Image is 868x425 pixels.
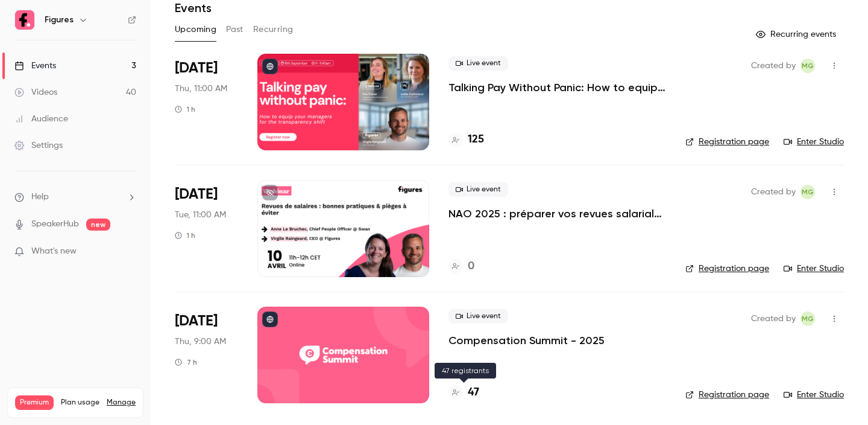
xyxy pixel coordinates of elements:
[175,312,218,331] span: [DATE]
[122,246,136,257] iframe: Noticeable Trigger
[175,54,238,150] div: Sep 18 Thu, 11:00 AM (Europe/Paris)
[448,132,484,148] a: 125
[448,385,479,401] a: 47
[14,86,57,98] div: Videos
[750,25,844,44] button: Recurring events
[175,307,238,403] div: Oct 16 Thu, 9:00 AM (Europe/Paris)
[468,132,484,148] h4: 125
[14,113,68,125] div: Audience
[14,60,56,72] div: Events
[253,20,294,39] button: Recurring
[800,185,815,199] span: Mégane Gateau
[800,312,815,326] span: Mégane Gateau
[31,245,77,258] span: What's new
[802,59,814,73] span: MG
[468,258,474,275] h4: 0
[86,219,110,231] span: new
[751,312,796,326] span: Created by
[448,80,666,95] a: Talking Pay Without Panic: How to equip your managers for the transparency shift
[175,209,226,221] span: Tue, 11:00 AM
[175,357,197,367] div: 7 h
[175,104,195,114] div: 1 h
[175,59,218,78] span: [DATE]
[468,385,479,401] h4: 47
[175,20,216,39] button: Upcoming
[751,185,796,199] span: Created by
[226,20,244,39] button: Past
[448,258,474,275] a: 0
[800,59,815,73] span: Mégane Gateau
[45,14,74,26] h6: Figures
[685,389,769,401] a: Registration page
[175,180,238,276] div: Oct 7 Tue, 11:00 AM (Europe/Paris)
[784,389,844,401] a: Enter Studio
[175,1,212,15] h1: Events
[685,263,769,275] a: Registration page
[107,398,136,407] a: Manage
[448,206,666,221] a: NAO 2025 : préparer vos revues salariales et renforcer le dialogue social
[784,136,844,148] a: Enter Studio
[448,56,508,71] span: Live event
[784,263,844,275] a: Enter Studio
[15,395,54,410] span: Premium
[14,191,136,203] li: help-dropdown-opener
[31,218,79,231] a: SpeakerHub
[175,83,227,95] span: Thu, 11:00 AM
[175,185,218,204] span: [DATE]
[175,231,195,240] div: 1 h
[175,336,226,348] span: Thu, 9:00 AM
[802,312,814,326] span: MG
[802,185,814,199] span: MG
[448,182,508,197] span: Live event
[448,333,605,348] a: Compensation Summit - 2025
[448,309,508,324] span: Live event
[15,10,34,30] img: Figures
[685,136,769,148] a: Registration page
[31,191,49,203] span: Help
[14,139,63,152] div: Settings
[751,59,796,73] span: Created by
[61,398,99,407] span: Plan usage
